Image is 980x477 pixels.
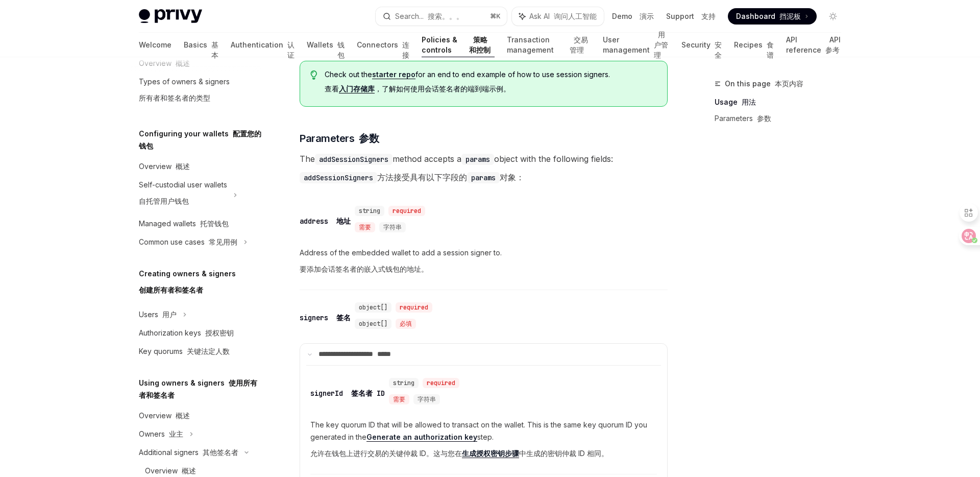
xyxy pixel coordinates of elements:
[131,157,261,176] a: Overview 概述
[366,433,477,442] a: Generate an authorization key
[131,214,261,233] a: Managed wallets 托管钱包
[372,70,415,79] a: starter repo
[300,216,351,226] div: address
[775,79,803,88] font: 本页内容
[200,219,229,228] font: 托管钱包
[139,33,171,57] a: Welcome
[490,12,501,20] span: ⌘ K
[139,308,177,321] div: Users
[182,466,196,475] font: 概述
[231,33,295,57] a: Authentication 认证
[139,179,227,211] div: Self-custodial user wallets
[139,268,236,300] h5: Creating owners & signers
[395,10,463,22] div: Search...
[139,76,230,108] div: Types of owners & signers
[336,217,351,226] font: 地址
[681,33,722,57] a: Security 安全
[339,84,375,93] a: 入门存储库
[139,218,229,230] div: Managed wallets
[139,236,237,248] div: Common use cases
[393,379,414,387] span: string
[139,93,210,102] font: 所有者和签名者的类型
[310,388,385,398] div: signerId
[139,9,202,23] img: light logo
[139,285,203,294] font: 创建所有者和签名者
[211,40,218,59] font: 基本
[507,33,591,57] a: Transaction management 交易管理
[139,197,189,205] font: 自托管用户钱包
[402,40,409,59] font: 连接
[734,33,774,57] a: Recipes 食谱
[715,40,722,59] font: 安全
[396,319,416,329] div: 必填
[203,448,238,457] font: 其他签名者
[512,7,604,26] button: Ask AI 询问人工智能
[376,7,507,26] button: Search... 搜索。。。⌘K
[336,313,351,322] font: 签名
[825,8,841,25] button: Toggle dark mode
[725,78,803,90] span: On this page
[462,449,519,458] a: 生成授权密钥步骤
[209,237,237,246] font: 常见用例
[742,98,756,106] font: 用法
[162,310,177,319] font: 用户
[300,265,428,273] font: 要添加会话签名者的嵌入式钱包的地址。
[139,377,261,401] h5: Using owners & signers
[388,206,425,216] div: required
[715,110,849,127] a: Parameters 参数
[300,313,351,323] div: signers
[640,12,654,20] font: 演示
[715,94,849,110] a: Usage 用法
[139,128,261,152] h5: Configuring your wallets
[359,320,387,328] span: object[]
[315,154,393,165] code: addSessionSigners
[145,465,196,477] div: Overview
[357,33,409,57] a: Connectors 连接
[728,8,817,25] a: Dashboard 挡泥板
[736,11,801,21] span: Dashboard
[131,342,261,361] a: Key quorums 关键法定人数
[529,11,597,21] span: Ask AI
[757,114,771,123] font: 参数
[396,302,432,313] div: required
[779,12,801,20] font: 挡泥板
[176,162,190,171] font: 概述
[786,33,841,57] a: API reference API 参考
[359,207,380,215] span: string
[666,11,716,21] a: Support 支持
[287,40,295,59] font: 认证
[825,35,841,54] font: API 参考
[300,172,377,183] code: addSessionSigners
[383,223,402,231] span: 字符串
[701,12,716,20] font: 支持
[612,11,654,21] a: Demo 演示
[307,33,345,57] a: Wallets 钱包
[422,33,495,57] a: Policies & controls 策略和控制
[355,222,375,232] div: 需要
[205,328,234,337] font: 授权密钥
[139,410,190,422] div: Overview
[325,69,657,98] span: Check out the for an end to end example of how to use session signers.
[187,347,230,355] font: 关键法定人数
[310,419,657,464] span: The key quorum ID that will be allowed to transact on the wallet. This is the same key quorum ID ...
[351,389,385,398] font: 签名者 ID
[300,247,668,279] span: Address of the embedded wallet to add a session signer to.
[139,446,238,459] div: Additional signers
[139,428,183,440] div: Owners
[184,33,218,57] a: Basics 基本
[139,327,234,339] div: Authorization keys
[570,35,588,54] font: 交易管理
[176,411,190,420] font: 概述
[325,84,510,93] font: 查看 ，了解如何使用会话签名者的端到端示例。
[310,70,317,80] svg: Tip
[428,12,463,20] font: 搜索。。。
[654,30,668,59] font: 用户管理
[359,132,379,145] font: 参数
[139,160,190,173] div: Overview
[767,40,774,59] font: 食谱
[131,73,261,111] a: Types of owners & signers所有者和签名者的类型
[139,345,230,357] div: Key quorums
[300,152,668,188] span: The method accepts a object with the following fields:
[131,324,261,342] a: Authorization keys 授权密钥
[300,131,379,146] span: Parameters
